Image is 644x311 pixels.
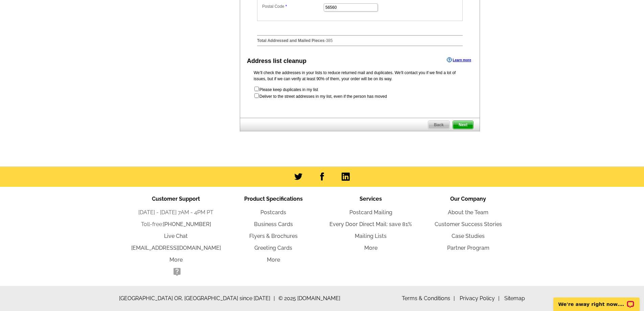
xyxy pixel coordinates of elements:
li: Toll-free: [127,220,225,228]
a: [EMAIL_ADDRESS][DOMAIN_NAME] [131,245,221,251]
span: Services [360,196,382,202]
a: Postcard Mailing [349,209,392,216]
a: Every Door Direct Mail: save 81% [329,221,412,227]
a: Partner Program [447,245,489,251]
a: Customer Success Stories [435,221,502,227]
a: Terms & Conditions [402,295,455,302]
p: We’ll check the addresses in your lists to reduce returned mail and duplicates. We’ll contact you... [254,70,466,82]
span: 385 [326,38,332,43]
a: About the Team [448,209,488,216]
a: More [169,257,183,263]
a: Postcards [260,209,286,216]
span: Product Specifications [244,196,303,202]
a: Case Studies [452,233,485,239]
a: Privacy Policy [460,295,500,302]
a: More [364,245,377,251]
div: Address list cleanup [247,57,306,66]
form: Please keep duplicates in my list Deliver to the street addresses in my list, even if the person ... [254,86,466,99]
a: More [267,257,280,263]
span: Next [453,121,473,129]
a: Live Chat [164,233,188,239]
label: Postal Code [262,3,323,9]
span: Customer Support [152,196,200,202]
a: Mailing Lists [355,233,387,239]
li: [DATE] - [DATE] 7AM - 4PM PT [127,208,225,217]
a: Sitemap [504,295,525,302]
iframe: LiveChat chat widget [549,290,644,311]
a: Flyers & Brochures [249,233,298,239]
span: © 2025 [DOMAIN_NAME] [278,294,340,303]
a: [PHONE_NUMBER] [163,221,211,227]
a: Learn more [447,57,471,63]
span: [GEOGRAPHIC_DATA] OR, [GEOGRAPHIC_DATA] since [DATE] [119,294,275,303]
a: Greeting Cards [254,245,292,251]
span: Our Company [450,196,486,202]
a: Business Cards [254,221,293,227]
strong: Total Addressed and Mailed Pieces [257,38,324,43]
a: Back [428,120,450,129]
